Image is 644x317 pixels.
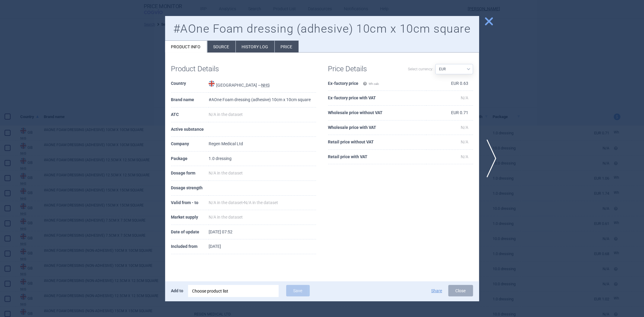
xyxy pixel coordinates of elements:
[171,181,209,196] th: Dosage strength
[171,166,209,181] th: Dosage form
[209,137,316,152] td: Regen Medical Ltd
[261,83,270,88] abbr: NHS — National Health Services Business Services Authority, Technology Reference data Update Dist...
[236,41,274,53] li: History log
[171,122,209,137] th: Active substance
[171,285,184,296] p: Add to
[244,200,278,205] span: N/A in the dataset
[209,112,243,117] span: N/A in the dataset
[209,76,316,93] td: [GEOGRAPHIC_DATA] —
[328,91,426,106] th: Ex-factory price with VAT
[209,225,316,240] td: [DATE] 07:52
[171,210,209,225] th: Market supply
[209,152,316,166] td: 1.0 dressing
[426,106,473,120] td: EUR 0.71
[209,93,316,107] td: #AOne Foam dressing (adhesive) 10cm x 10cm square
[171,137,209,152] th: Company
[171,152,209,166] th: Package
[275,41,299,53] li: Price
[448,285,473,296] button: Close
[209,171,243,175] span: N/A in the dataset
[363,82,379,85] span: Wh calc
[171,196,209,210] th: Valid from - to
[171,76,209,93] th: Country
[207,41,235,53] li: Source
[171,22,473,36] h1: #AOne Foam dressing (adhesive) 10cm x 10cm square
[286,285,310,296] button: Save
[328,120,426,135] th: Wholesale price with VAT
[209,239,316,254] td: [DATE]
[192,285,274,297] div: Choose product list
[461,95,469,100] span: N/A
[431,289,442,293] button: Share
[209,81,215,87] img: United Kingdom
[328,76,426,91] th: Ex-factory price
[328,106,426,120] th: Wholesale price without VAT
[165,41,207,53] li: Product info
[171,65,244,73] h1: Product Details
[171,107,209,122] th: ATC
[209,215,243,219] span: N/A in the dataset
[171,239,209,254] th: Included from
[209,196,316,210] td: -
[171,225,209,240] th: Date of update
[461,154,469,159] span: N/A
[461,125,469,130] span: N/A
[188,285,279,297] div: Choose product list
[408,64,434,74] label: Select currency:
[426,76,473,91] td: EUR 0.63
[209,200,243,205] span: N/A in the dataset
[171,93,209,107] th: Brand name
[328,65,401,73] h1: Price Details
[328,135,426,150] th: Retail price without VAT
[461,139,469,144] span: N/A
[328,150,426,165] th: Retail price with VAT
